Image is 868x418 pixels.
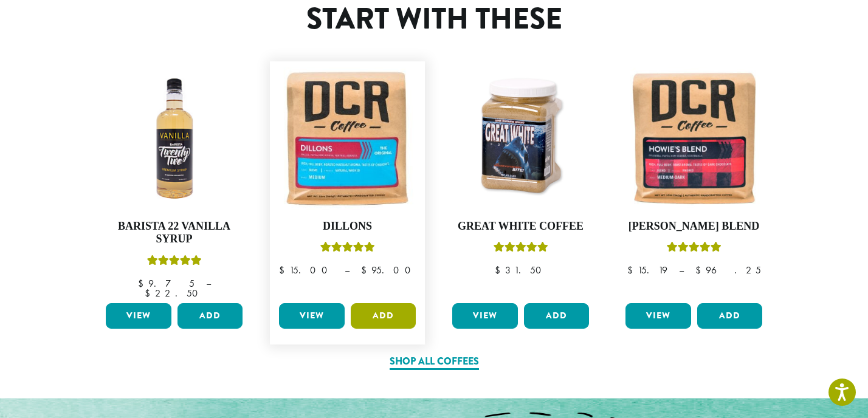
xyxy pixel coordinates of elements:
[345,264,350,276] span: –
[695,264,761,276] bdi: 96.25
[622,67,765,298] a: [PERSON_NAME] BlendRated 4.67 out of 5
[279,264,333,276] bdi: 15.00
[106,303,171,329] a: View
[449,220,592,233] h4: Great White Coffee
[627,264,638,276] span: $
[361,264,371,276] span: $
[695,264,706,276] span: $
[174,2,694,37] h1: Start With These
[276,67,419,210] img: Dillons-12oz-300x300.jpg
[276,67,419,298] a: DillonsRated 5.00 out of 5
[495,264,547,276] bdi: 31.50
[351,303,416,329] button: Add
[679,264,684,276] span: –
[697,303,763,329] button: Add
[138,277,195,290] bdi: 9.75
[390,354,479,370] a: Shop All Coffees
[145,287,204,300] bdi: 22.50
[276,220,419,233] h4: Dillons
[625,303,691,329] a: View
[494,240,548,258] div: Rated 5.00 out of 5
[103,220,246,246] h4: Barista 22 Vanilla Syrup
[145,287,155,300] span: $
[627,264,667,276] bdi: 15.19
[524,303,590,329] button: Add
[495,264,505,276] span: $
[667,240,722,258] div: Rated 4.67 out of 5
[361,264,416,276] bdi: 95.00
[320,240,375,258] div: Rated 5.00 out of 5
[103,67,246,210] img: VANILLA-300x300.png
[449,67,592,298] a: Great White CoffeeRated 5.00 out of 5 $31.50
[449,67,592,210] img: Great-White-Coffee.png
[279,303,345,329] a: View
[206,277,211,290] span: –
[138,277,148,290] span: $
[452,303,518,329] a: View
[147,253,202,272] div: Rated 5.00 out of 5
[279,264,289,276] span: $
[622,220,765,233] h4: [PERSON_NAME] Blend
[177,303,243,329] button: Add
[622,67,765,210] img: Howies-Blend-12oz-300x300.jpg
[103,67,246,298] a: Barista 22 Vanilla SyrupRated 5.00 out of 5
